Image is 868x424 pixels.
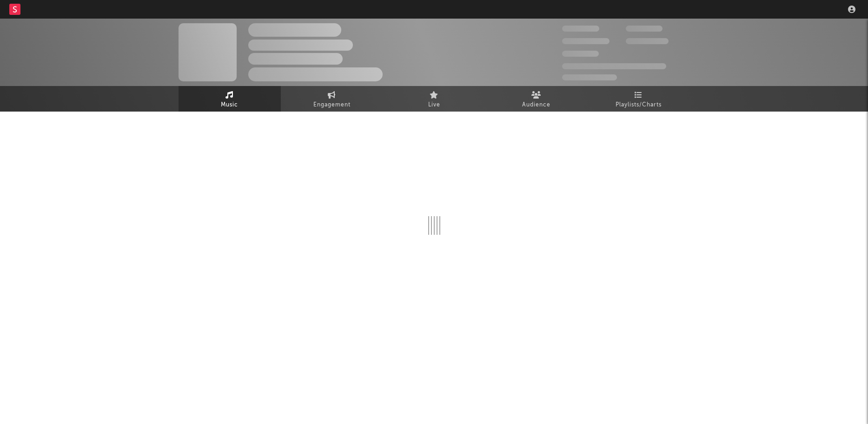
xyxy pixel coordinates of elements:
[281,86,383,112] a: Engagement
[522,99,550,111] span: Audience
[383,86,485,112] a: Live
[313,99,351,111] span: Engagement
[485,86,588,112] a: Audience
[428,99,440,111] span: Live
[588,86,690,112] a: Playlists/Charts
[562,51,599,57] span: 100,000
[221,99,238,111] span: Music
[616,99,662,111] span: Playlists/Charts
[562,74,617,80] span: Jump Score: 85.0
[626,38,669,44] span: 1,000,000
[562,26,599,32] span: 300,000
[562,63,666,69] span: 50,000,000 Monthly Listeners
[626,26,663,32] span: 100,000
[179,86,281,112] a: Music
[562,38,610,44] span: 50,000,000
